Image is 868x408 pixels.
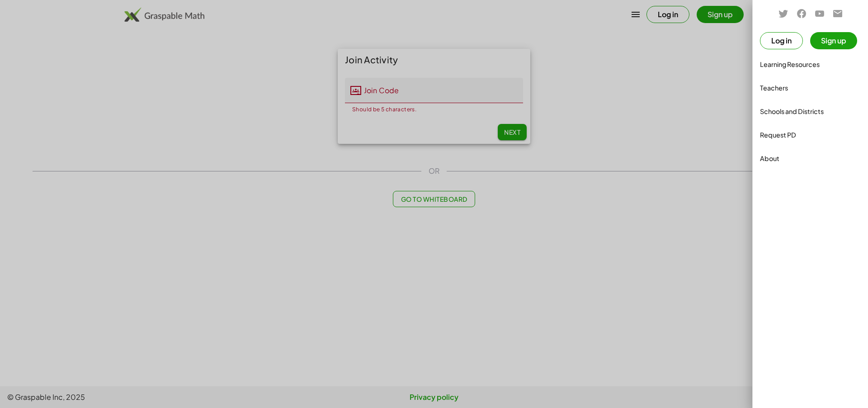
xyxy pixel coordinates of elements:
[760,153,861,164] div: About
[760,59,861,70] div: Learning Resources
[756,147,864,169] a: About
[810,32,857,49] button: Sign up
[760,82,861,93] div: Teachers
[760,106,861,117] div: Schools and Districts
[760,129,861,140] div: Request PD
[760,32,803,49] button: Log in
[756,53,864,75] a: Learning Resources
